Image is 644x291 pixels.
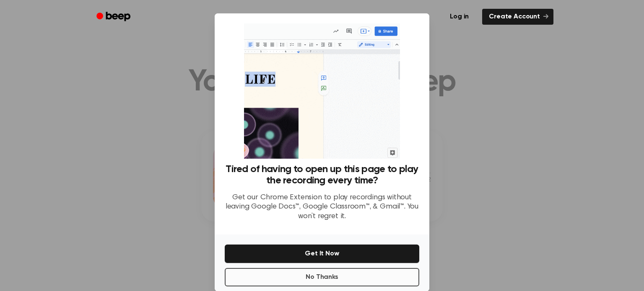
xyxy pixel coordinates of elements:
a: Log in [441,7,477,26]
h3: Tired of having to open up this page to play the recording every time? [225,164,419,186]
a: Beep [91,9,138,25]
p: Get our Chrome Extension to play recordings without leaving Google Docs™, Google Classroom™, & Gm... [225,193,419,221]
button: No Thanks [225,268,419,286]
img: Beep extension in action [244,23,400,159]
button: Get It Now [225,245,419,263]
a: Create Account [482,9,553,25]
